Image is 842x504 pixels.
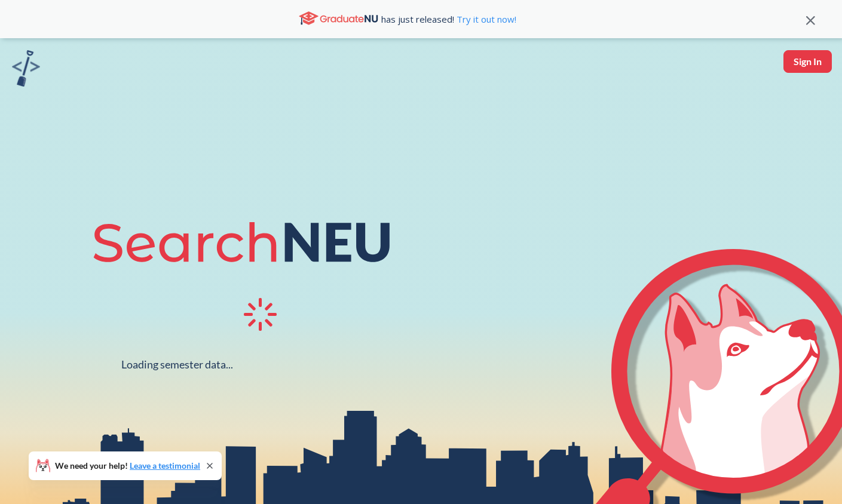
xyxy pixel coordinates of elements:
[12,50,40,90] a: sandbox logo
[121,358,233,371] div: Loading semester data...
[783,50,832,73] button: Sign In
[12,50,40,87] img: sandbox logo
[130,460,200,471] a: Leave a testimonial
[454,13,516,25] a: Try it out now!
[55,462,200,470] span: We need your help!
[381,13,516,26] span: has just released!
